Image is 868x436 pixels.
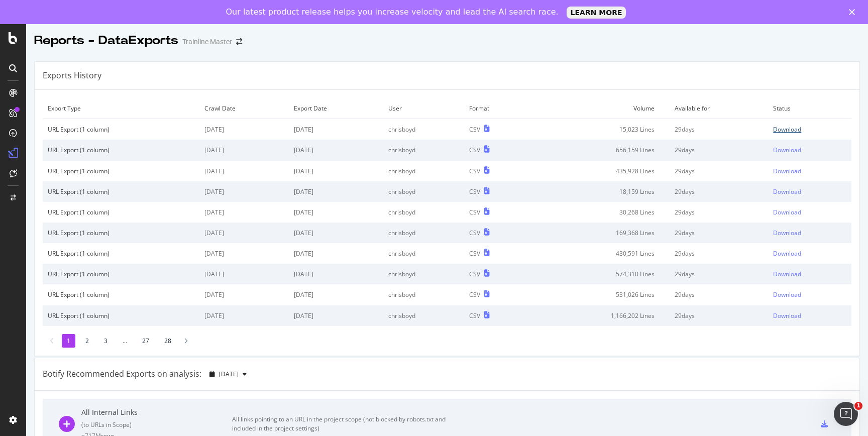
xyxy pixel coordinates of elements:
[670,305,768,326] td: 29 days
[773,290,801,299] div: Download
[834,402,858,426] iframe: Intercom live chat
[768,98,851,119] td: Status
[383,181,464,202] td: chrisboyd
[773,249,846,258] a: Download
[670,140,768,160] td: 29 days
[48,146,194,154] div: URL Export (1 column)
[48,208,194,216] div: URL Export (1 column)
[821,420,828,427] div: csv-export
[531,284,670,305] td: 531,026 Lines
[199,161,289,181] td: [DATE]
[670,243,768,264] td: 29 days
[289,98,383,119] td: Export Date
[81,420,232,429] div: ( to URLs in Scope )
[289,243,383,264] td: [DATE]
[531,140,670,160] td: 656,159 Lines
[219,370,239,378] span: 2025 Jul. 27th
[48,290,194,299] div: URL Export (1 column)
[773,208,846,216] a: Download
[773,229,846,237] a: Download
[773,167,801,175] div: Download
[469,146,480,154] div: CSV
[773,290,846,299] a: Download
[531,305,670,326] td: 1,166,202 Lines
[670,202,768,223] td: 29 days
[48,125,194,134] div: URL Export (1 column)
[199,202,289,223] td: [DATE]
[849,9,859,15] div: Close
[289,140,383,160] td: [DATE]
[469,125,480,134] div: CSV
[118,334,132,348] li: ...
[469,311,480,320] div: CSV
[383,98,464,119] td: User
[81,407,232,417] div: All Internal Links
[289,223,383,243] td: [DATE]
[670,181,768,202] td: 29 days
[773,125,801,134] div: Download
[48,167,194,175] div: URL Export (1 column)
[289,202,383,223] td: [DATE]
[43,368,201,380] div: Botify Recommended Exports on analysis:
[199,243,289,264] td: [DATE]
[236,38,242,45] div: arrow-right-arrow-left
[670,119,768,140] td: 29 days
[289,119,383,140] td: [DATE]
[99,334,113,348] li: 3
[383,119,464,140] td: chrisboyd
[383,140,464,160] td: chrisboyd
[383,202,464,223] td: chrisboyd
[383,223,464,243] td: chrisboyd
[226,7,559,17] div: Our latest product release helps you increase velocity and lead the AI search race.
[469,208,480,216] div: CSV
[469,187,480,196] div: CSV
[199,284,289,305] td: [DATE]
[383,161,464,181] td: chrisboyd
[567,7,626,19] a: LEARN MORE
[48,311,194,320] div: URL Export (1 column)
[205,366,251,382] button: [DATE]
[62,334,75,348] li: 1
[289,181,383,202] td: [DATE]
[43,70,101,81] div: Exports History
[199,264,289,284] td: [DATE]
[289,161,383,181] td: [DATE]
[48,229,194,237] div: URL Export (1 column)
[383,284,464,305] td: chrisboyd
[383,264,464,284] td: chrisboyd
[854,402,862,410] span: 1
[34,32,178,49] div: Reports - DataExports
[383,243,464,264] td: chrisboyd
[464,98,531,119] td: Format
[48,270,194,278] div: URL Export (1 column)
[773,146,801,154] div: Download
[383,305,464,326] td: chrisboyd
[531,119,670,140] td: 15,023 Lines
[773,125,846,134] a: Download
[469,229,480,237] div: CSV
[289,264,383,284] td: [DATE]
[199,119,289,140] td: [DATE]
[469,167,480,175] div: CSV
[469,249,480,258] div: CSV
[182,37,232,47] div: Trainline Master
[531,161,670,181] td: 435,928 Lines
[670,161,768,181] td: 29 days
[773,208,801,216] div: Download
[773,311,801,320] div: Download
[670,223,768,243] td: 29 days
[531,181,670,202] td: 18,159 Lines
[199,223,289,243] td: [DATE]
[773,187,801,196] div: Download
[773,311,846,320] a: Download
[289,284,383,305] td: [DATE]
[773,270,801,278] div: Download
[773,146,846,154] a: Download
[773,270,846,278] a: Download
[773,229,801,237] div: Download
[773,167,846,175] a: Download
[199,305,289,326] td: [DATE]
[531,223,670,243] td: 169,368 Lines
[531,202,670,223] td: 30,268 Lines
[43,98,199,119] td: Export Type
